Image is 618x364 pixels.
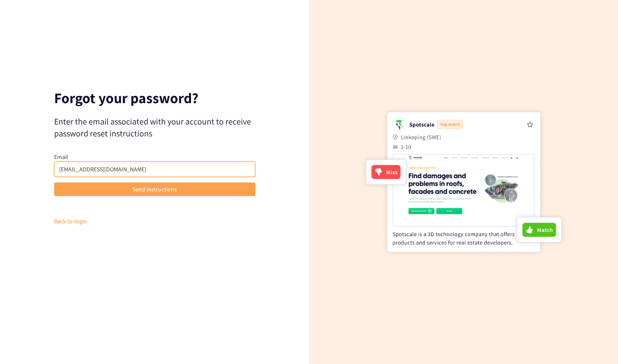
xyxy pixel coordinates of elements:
button: Send instructions [54,182,255,196]
a: Back to login [54,217,87,225]
label: Email [54,153,68,161]
p: Forgot your password? [54,91,255,105]
p: Enter the email associated with your account to receive password reset instructions [54,116,255,139]
iframe: Chat Widget [575,323,618,364]
span: Send instructions [133,185,177,194]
